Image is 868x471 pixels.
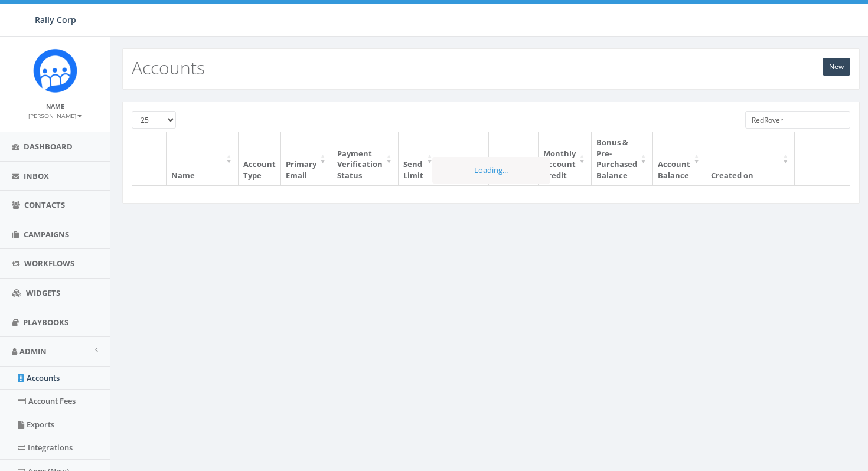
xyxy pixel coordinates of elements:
th: SMS/MMS Outbound [439,132,489,185]
span: Campaigns [24,229,69,240]
span: Rally Corp [35,14,76,25]
input: Type to search [745,111,850,129]
span: Dashboard [24,141,73,152]
span: Playbooks [23,317,68,328]
th: Send Limit [399,132,439,185]
span: Admin [19,346,47,356]
span: Workflows [24,258,74,269]
span: Contacts [24,199,65,210]
span: Inbox [24,171,49,181]
h2: Accounts [132,58,205,77]
th: RVM Outbound [489,132,539,185]
img: Icon_1.png [33,48,77,93]
div: Loading... [432,157,550,184]
th: Payment Verification Status [332,132,399,185]
th: Bonus & Pre-Purchased Balance [592,132,653,185]
a: New [823,58,850,76]
th: Account Type [239,132,281,185]
small: [PERSON_NAME] [28,112,82,120]
a: [PERSON_NAME] [28,110,82,120]
th: Name [167,132,239,185]
th: Account Balance [653,132,706,185]
th: Primary Email [281,132,332,185]
th: Created on [706,132,795,185]
small: Name [46,102,64,110]
span: Widgets [26,287,60,298]
th: Monthly Account Credit [539,132,592,185]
